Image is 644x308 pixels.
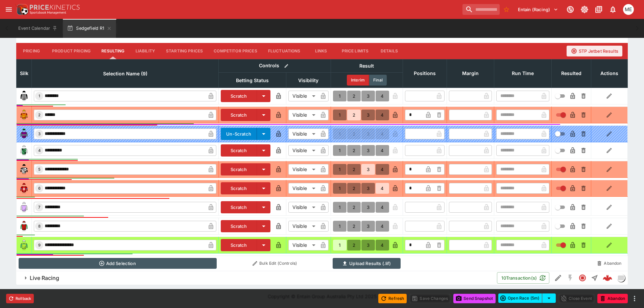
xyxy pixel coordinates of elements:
button: 2 [347,240,361,251]
button: 3 [361,164,375,175]
img: runner 7 [19,202,29,213]
button: 3 [361,145,375,156]
button: 1 [333,221,347,232]
div: Visible [288,145,318,156]
button: Closed [576,272,589,284]
img: runner 1 [19,91,29,101]
th: Controls [219,59,331,72]
button: Resulting [96,43,130,59]
th: Run Time [494,59,551,88]
span: 6 [37,186,42,191]
img: runner 2 [19,110,29,120]
button: 4 [376,240,389,251]
button: Abandon [593,258,625,269]
button: Select Tenant [514,4,562,15]
button: 4 [376,164,389,175]
button: 1 [333,240,347,251]
button: 2 [347,110,361,120]
button: more [630,294,639,303]
button: Scratch [221,201,257,213]
button: Matt Easter [621,2,636,17]
button: Toggle light/dark mode [578,3,591,16]
button: Un-Scratch [221,128,257,140]
img: runner 8 [19,221,29,232]
button: Sedgefield R1 [63,19,116,38]
img: runner 6 [19,183,29,194]
span: Betting Status [229,76,276,85]
button: Abandon [597,294,628,303]
button: 1 [333,91,347,101]
div: liveracing [617,274,625,282]
button: Notifications [607,3,619,16]
span: 8 [37,224,42,229]
button: Scratch [221,90,257,102]
button: 3 [361,183,375,194]
button: 1 [333,183,347,194]
span: 3 [37,132,42,136]
th: Result [331,59,403,72]
th: Margin [447,59,494,88]
span: 5 [37,167,42,172]
span: Visibility [291,76,326,85]
span: 9 [37,243,42,247]
button: 4 [376,91,389,101]
th: Positions [403,59,447,88]
button: STP Jetbet Results [567,46,622,56]
button: SGM Disabled [564,272,576,284]
span: 4 [37,148,42,153]
button: Scratch [221,220,257,232]
div: Visible [288,240,318,251]
button: 1 [333,164,347,175]
div: Visible [288,110,318,120]
span: 7 [37,205,42,210]
button: Rollback [6,294,34,303]
img: PriceKinetics [30,5,80,10]
button: Product Pricing [47,43,96,59]
th: Actions [591,59,627,88]
div: bed24c63-a161-4244-a11a-bff0a3996229 [603,273,612,283]
button: Fluctuations [263,43,306,59]
span: Mark an event as closed and abandoned. [597,294,628,301]
h6: Live Racing [30,275,59,282]
button: select merge strategy [542,293,556,303]
button: 3 [361,202,375,213]
button: 2 [347,164,361,175]
button: Links [306,43,336,59]
img: runner 9 [19,240,29,251]
button: 1 [333,202,347,213]
div: Visible [288,91,318,101]
button: Scratch [221,163,257,175]
button: Scratch [221,239,257,251]
img: logo-cerberus--red.svg [603,273,612,283]
button: 4 [376,202,389,213]
button: No Bookmarks [501,4,512,15]
button: 2 [347,221,361,232]
button: Scratch [221,182,257,194]
button: 2 [347,91,361,101]
button: 4 [376,221,389,232]
button: 4 [376,145,389,156]
button: Live Racing [16,271,497,285]
button: 1 [333,145,347,156]
button: open drawer [3,3,15,16]
button: Pricing [16,43,47,59]
button: Price Limits [336,43,374,59]
button: Documentation [593,3,605,16]
div: Visible [288,221,318,232]
button: 3 [361,221,375,232]
button: Send Snapshot [453,294,496,303]
button: 1 [333,110,347,120]
button: 3 [361,110,375,120]
button: Final [369,75,387,86]
input: search [462,4,500,15]
div: Visible [288,183,318,194]
button: Upload Results (.lif) [333,258,401,269]
button: 10Transaction(s) [497,272,549,284]
button: 4 [376,110,389,120]
img: runner 3 [19,128,29,139]
div: Visible [288,202,318,213]
button: Starting Prices [161,43,208,59]
span: 1 [37,94,42,98]
button: 4 [376,183,389,194]
button: Interim [347,75,369,86]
